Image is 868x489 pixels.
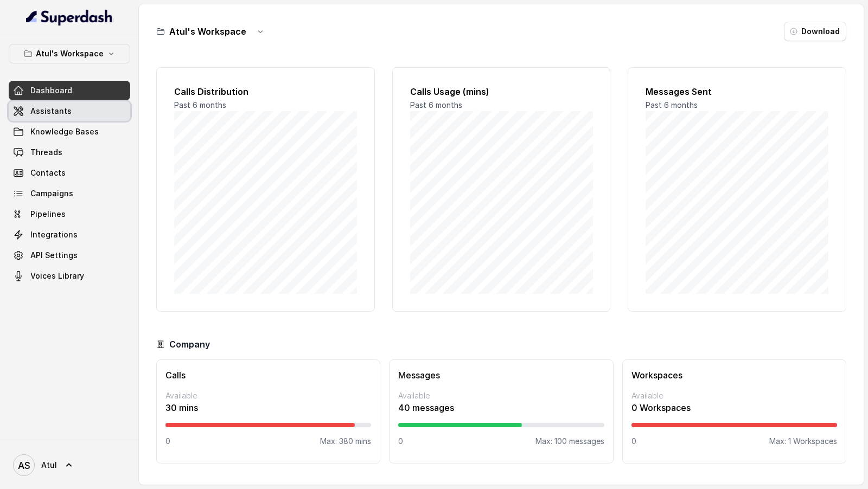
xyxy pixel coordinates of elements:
[165,390,371,401] p: Available
[18,460,30,471] text: AS
[9,44,130,63] button: Atul's Workspace
[165,401,371,414] p: 30 mins
[410,85,593,98] h2: Calls Usage (mins)
[769,436,837,447] p: Max: 1 Workspaces
[174,100,226,110] span: Past 6 months
[30,168,66,178] span: Contacts
[30,147,62,158] span: Threads
[9,184,130,203] a: Campaigns
[631,369,837,382] h3: Workspaces
[30,271,84,281] span: Voices Library
[36,47,104,60] p: Atul's Workspace
[9,81,130,100] a: Dashboard
[165,436,170,447] p: 0
[26,9,113,26] img: light.svg
[30,126,99,137] span: Knowledge Bases
[398,401,604,414] p: 40 messages
[169,338,210,351] h3: Company
[169,25,246,38] h3: Atul's Workspace
[631,436,636,447] p: 0
[410,100,462,110] span: Past 6 months
[398,436,403,447] p: 0
[30,106,72,117] span: Assistants
[398,390,604,401] p: Available
[631,401,837,414] p: 0 Workspaces
[174,85,357,98] h2: Calls Distribution
[9,266,130,286] a: Voices Library
[30,188,73,199] span: Campaigns
[30,229,78,240] span: Integrations
[30,85,72,96] span: Dashboard
[535,436,604,447] p: Max: 100 messages
[165,369,371,382] h3: Calls
[9,122,130,141] a: Knowledge Bases
[646,100,698,110] span: Past 6 months
[9,163,130,183] a: Contacts
[398,369,604,382] h3: Messages
[9,101,130,121] a: Assistants
[631,390,837,401] p: Available
[30,250,78,261] span: API Settings
[41,460,57,471] span: Atul
[320,436,371,447] p: Max: 380 mins
[9,450,130,480] a: Atul
[646,85,828,98] h2: Messages Sent
[784,22,846,41] button: Download
[9,246,130,265] a: API Settings
[9,143,130,162] a: Threads
[9,225,130,244] a: Integrations
[9,204,130,224] a: Pipelines
[30,209,66,220] span: Pipelines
